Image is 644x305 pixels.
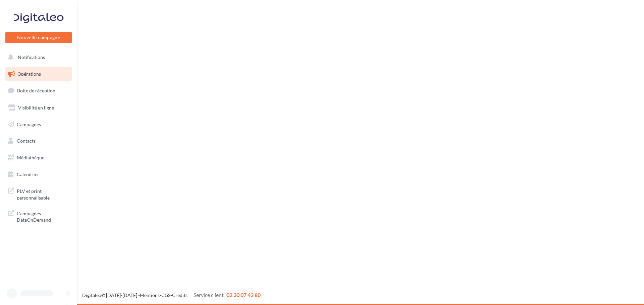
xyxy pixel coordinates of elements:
[140,292,160,298] a: Mentions
[82,292,261,298] span: © [DATE]-[DATE] - - -
[172,292,187,298] a: Crédits
[4,134,73,148] a: Contacts
[18,54,45,60] span: Notifications
[5,32,72,43] button: Nouvelle campagne
[82,292,101,298] a: Digitaleo
[4,101,73,115] a: Visibilité en ligne
[4,167,73,181] a: Calendrier
[17,71,41,77] span: Opérations
[4,118,73,132] a: Campagnes
[17,186,69,201] span: PLV et print personnalisable
[17,171,39,177] span: Calendrier
[4,206,73,226] a: Campagnes DataOnDemand
[4,184,73,204] a: PLV et print personnalisable
[161,292,170,298] a: CGS
[17,88,55,93] span: Boîte de réception
[17,209,69,223] span: Campagnes DataOnDemand
[17,121,41,127] span: Campagnes
[17,155,44,160] span: Médiathèque
[4,151,73,165] a: Médiathèque
[194,292,224,298] span: Service client
[17,138,36,144] span: Contacts
[18,105,54,110] span: Visibilité en ligne
[4,83,73,98] a: Boîte de réception
[4,50,70,64] button: Notifications
[226,292,261,298] span: 02 30 07 43 80
[4,67,73,81] a: Opérations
